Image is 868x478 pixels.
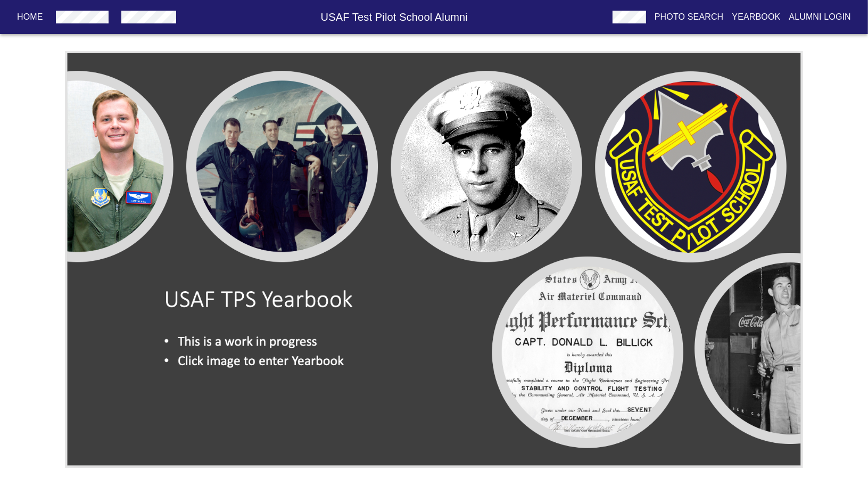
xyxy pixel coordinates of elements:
button: Yearbook [728,7,784,27]
p: Yearbook [732,11,780,23]
p: Home [17,11,43,23]
p: Alumni Login [789,11,852,23]
button: Home [13,7,47,27]
button: Photo Search [650,7,728,27]
button: Alumni Login [785,7,856,27]
p: Photo Search [655,11,724,23]
h6: USAF Test Pilot School Alumni [180,9,608,26]
img: yearbook-collage [65,51,803,468]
